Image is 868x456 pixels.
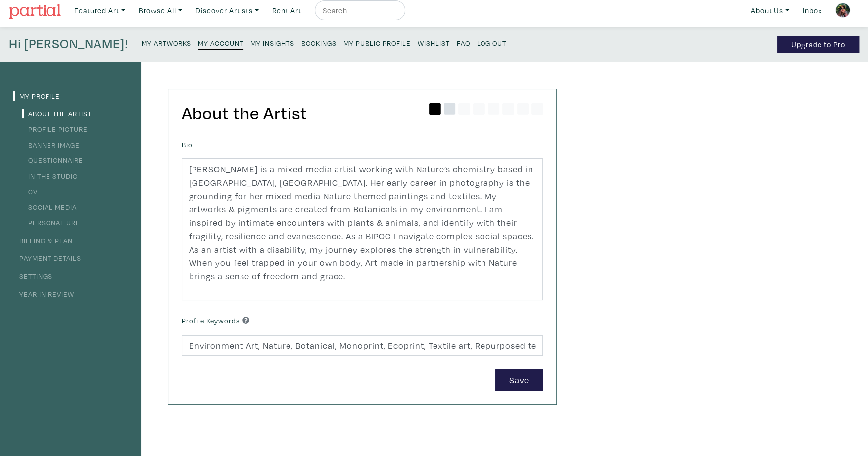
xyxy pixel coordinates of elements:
[13,236,73,245] a: Billing & Plan
[22,203,77,212] a: Social Media
[301,38,337,48] small: Bookings
[477,36,506,49] a: Log Out
[301,36,337,49] a: Bookings
[457,36,470,49] a: FAQ
[70,0,130,21] a: Featured Art
[182,102,543,124] h2: About the Artist
[418,36,450,49] a: Wishlist
[13,253,81,263] a: Payment Details
[182,158,543,300] textarea: [PERSON_NAME] is a mixed media artist working with Nature’s chemistry based in [GEOGRAPHIC_DATA],...
[477,38,506,48] small: Log Out
[182,335,543,356] input: Comma-separated keywords that best describe you and your work.
[250,36,294,49] a: My Insights
[22,140,80,150] a: Banner Image
[268,0,306,21] a: Rent Art
[22,171,78,181] a: In the Studio
[343,36,411,49] a: My Public Profile
[13,271,52,281] a: Settings
[835,3,850,18] img: phpThumb.php
[343,38,411,48] small: My Public Profile
[198,36,243,50] a: My Account
[457,38,470,48] small: FAQ
[22,109,92,118] a: About the Artist
[22,124,88,134] a: Profile Picture
[13,289,74,299] a: Year in Review
[22,218,80,227] a: Personal URL
[322,4,396,17] input: Search
[134,0,187,21] a: Browse All
[495,369,543,391] button: Save
[418,38,450,48] small: Wishlist
[777,36,859,53] a: Upgrade to Pro
[9,36,128,53] h4: Hi [PERSON_NAME]!
[198,38,243,48] small: My Account
[798,0,826,21] a: Inbox
[191,0,263,21] a: Discover Artists
[22,155,83,165] a: Questionnaire
[22,187,38,196] a: CV
[182,139,193,150] label: Bio
[250,38,294,48] small: My Insights
[746,0,794,21] a: About Us
[142,36,191,49] a: My Artworks
[13,91,60,101] a: My Profile
[142,38,191,48] small: My Artworks
[182,315,249,326] label: Profile Keywords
